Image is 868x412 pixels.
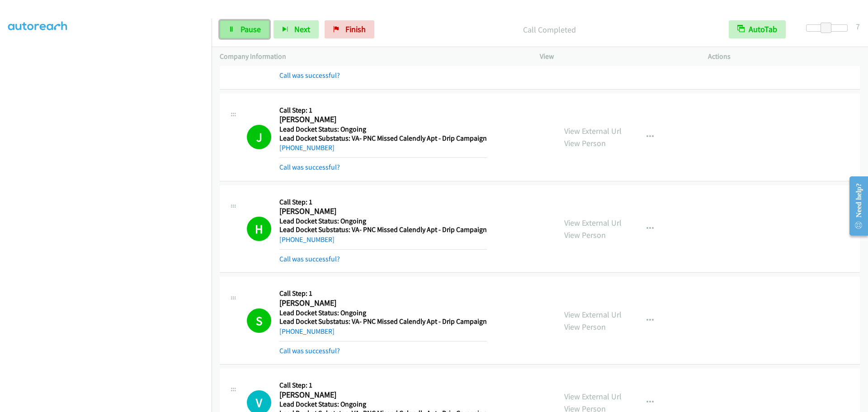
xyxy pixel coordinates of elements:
h5: Lead Docket Substatus: VA- PNC Missed Calendly Apt - Drip Campaign [279,225,487,234]
h5: Lead Docket Status: Ongoing [279,308,487,317]
h1: H [247,217,271,241]
p: Company Information [220,51,524,62]
a: [PHONE_NUMBER] [279,143,335,152]
span: Finish [345,24,366,34]
a: View External Url [564,309,622,320]
a: View Person [564,230,606,240]
a: View External Url [564,218,622,228]
h1: J [247,125,271,149]
h2: [PERSON_NAME] [279,298,487,308]
a: View External Url [564,126,622,136]
h5: Call Step: 1 [279,106,487,115]
h5: Call Step: 1 [279,198,487,207]
a: [PHONE_NUMBER] [279,235,335,244]
a: Call was successful? [279,255,340,263]
h5: Lead Docket Status: Ongoing [279,125,487,134]
h5: Lead Docket Substatus: VA- PNC Missed Calendly Apt - Drip Campaign [279,317,487,326]
a: View Person [564,138,606,148]
button: AutoTab [729,20,786,38]
h2: [PERSON_NAME] [279,114,487,125]
h5: Lead Docket Substatus: VA- PNC Missed Calendly Apt - Drip Campaign [279,134,487,143]
a: Finish [325,20,374,38]
a: Call was successful? [279,163,340,171]
h5: Lead Docket Status: Ongoing [279,400,487,409]
p: Call Completed [387,24,712,36]
div: 7 [856,20,860,33]
h5: Call Step: 1 [279,381,487,390]
a: Call was successful? [279,346,340,355]
span: Pause [241,24,261,34]
a: Pause [220,20,269,38]
a: Call was successful? [279,71,340,80]
a: View Person [564,322,606,332]
h5: Lead Docket Status: Ongoing [279,217,487,226]
h5: Call Step: 1 [279,289,487,298]
p: View [540,51,692,62]
iframe: Resource Center [842,170,868,242]
h1: S [247,308,271,333]
h2: [PERSON_NAME] [279,206,487,217]
h2: [PERSON_NAME] [279,390,487,400]
a: View External Url [564,391,622,402]
a: [PHONE_NUMBER] [279,327,335,336]
p: Actions [708,51,860,62]
span: Next [294,24,310,34]
button: Next [274,20,319,38]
